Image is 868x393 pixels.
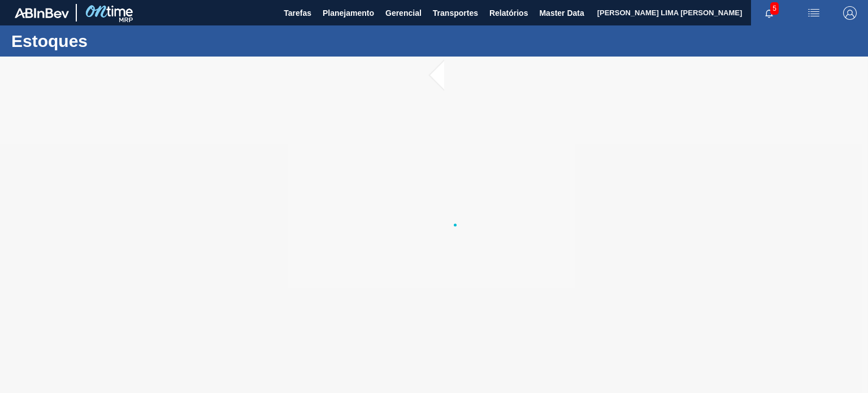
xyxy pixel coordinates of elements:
img: userActions [807,6,821,20]
img: Logout [843,6,857,20]
span: 5 [770,2,779,15]
button: Notificações [751,5,787,21]
span: Gerencial [385,6,422,20]
span: Tarefas [284,6,311,20]
span: Transportes [433,6,478,20]
span: Master Data [539,6,584,20]
h1: Estoques [11,34,212,47]
span: Planejamento [323,6,374,20]
span: Relatórios [489,6,528,20]
img: TNhmsLtSVTkK8tSr43FrP2fwEKptu5GPRR3wAAAABJRU5ErkJggg== [15,8,69,18]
